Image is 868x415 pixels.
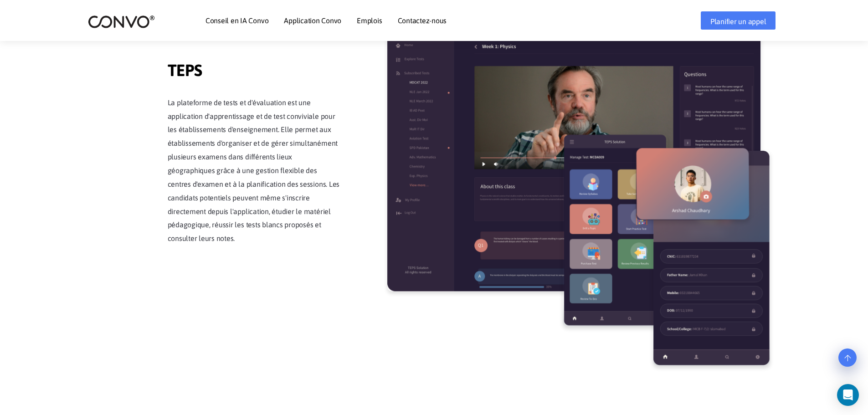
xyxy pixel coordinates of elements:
img: logo_2.png [88,15,155,29]
a: Emplois [357,17,382,24]
font: Conseil en IA Convo [205,16,268,25]
font: Planifier un appel [710,17,766,26]
font: La plateforme de tests et d'évaluation est une application d'apprentissage et de test conviviale ... [168,98,340,243]
a: Planifier un appel [701,11,776,30]
a: Conseil en IA Convo [205,17,268,24]
div: Open Intercom Messenger [837,384,859,406]
a: Application Convo [284,17,341,24]
a: Contactez-nous [398,17,447,24]
font: Contactez-nous [398,16,447,25]
font: Application Convo [284,16,341,25]
font: Emplois [357,16,382,25]
font: TEPS [168,61,202,80]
